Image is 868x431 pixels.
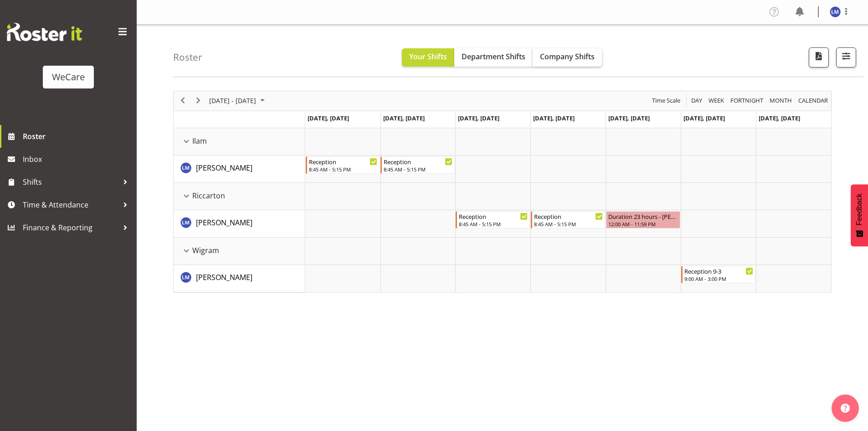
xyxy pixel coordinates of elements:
div: previous period [175,91,190,110]
span: Week [708,95,725,106]
span: calendar [797,95,829,106]
span: Wigram [192,245,219,256]
td: Lainie Montgomery resource [174,265,305,292]
span: Feedback [855,193,863,225]
span: Month [769,95,793,106]
div: Lainie Montgomery"s event - Reception Begin From Tuesday, August 19, 2025 at 8:45:00 AM GMT+12:00... [380,156,455,174]
span: [DATE], [DATE] [383,114,425,122]
button: August 2025 [208,95,269,106]
div: Lainie Montgomery"s event - Duration 23 hours - Lainie Montgomery Begin From Friday, August 22, 2... [606,211,680,228]
span: Time Scale [651,95,681,106]
button: Month [797,95,830,106]
td: Ilam resource [174,128,305,156]
span: [PERSON_NAME] [196,272,252,282]
span: [DATE], [DATE] [533,114,575,122]
button: Download a PDF of the roster according to the set date range. [809,47,829,68]
button: Previous [177,95,189,106]
span: Department Shifts [462,52,525,62]
td: Lainie Montgomery resource [174,210,305,238]
span: Day [690,95,703,106]
button: Your Shifts [402,48,454,67]
div: Reception [459,212,528,221]
span: Company Shifts [540,52,595,62]
div: 12:00 AM - 11:59 PM [608,220,678,228]
div: Reception [384,157,452,166]
div: 8:45 AM - 5:15 PM [384,166,452,173]
img: Rosterit website logo [7,23,82,41]
span: Riccarton [192,190,225,201]
span: [DATE] - [DATE] [208,95,257,106]
button: Time Scale [651,95,682,106]
button: Timeline Day [690,95,704,106]
div: 8:45 AM - 5:15 PM [459,220,528,228]
table: Timeline Week of August 18, 2025 [305,128,831,292]
button: Next [192,95,205,106]
div: Lainie Montgomery"s event - Reception 9-3 Begin From Saturday, August 23, 2025 at 9:00:00 AM GMT+... [681,266,755,283]
a: [PERSON_NAME] [196,272,252,283]
span: Shifts [23,175,118,189]
button: Timeline Week [707,95,726,106]
span: Inbox [23,152,132,166]
div: Lainie Montgomery"s event - Reception Begin From Wednesday, August 20, 2025 at 8:45:00 AM GMT+12:... [456,211,530,228]
div: August 18 - 24, 2025 [206,91,270,110]
div: 9:00 AM - 3:00 PM [684,275,753,282]
button: Department Shifts [454,48,533,67]
div: Reception 9-3 [684,266,753,275]
span: Fortnight [729,95,764,106]
div: Reception [534,212,603,221]
button: Company Shifts [533,48,602,67]
span: Your Shifts [409,52,447,62]
div: Lainie Montgomery"s event - Reception Begin From Monday, August 18, 2025 at 8:45:00 AM GMT+12:00 ... [306,156,380,174]
button: Fortnight [729,95,765,106]
button: Filter Shifts [836,47,856,68]
div: Reception [309,157,378,166]
div: WeCare [52,70,85,84]
span: Roster [23,130,132,143]
span: [PERSON_NAME] [196,163,252,173]
div: 8:45 AM - 5:15 PM [309,166,378,173]
button: Feedback - Show survey [851,184,868,246]
div: Lainie Montgomery"s event - Reception Begin From Thursday, August 21, 2025 at 8:45:00 AM GMT+12:0... [531,211,605,228]
span: Time & Attendance [23,198,118,212]
div: next period [190,91,206,110]
div: 8:45 AM - 5:15 PM [534,220,603,228]
span: [DATE], [DATE] [608,114,650,122]
td: Riccarton resource [174,183,305,210]
span: [DATE], [DATE] [683,114,725,122]
a: [PERSON_NAME] [196,217,252,228]
h4: Roster [173,52,202,62]
div: Duration 23 hours - [PERSON_NAME] [608,212,678,221]
span: [DATE], [DATE] [759,114,800,122]
span: Ilam [192,135,207,146]
span: [DATE], [DATE] [308,114,349,122]
a: [PERSON_NAME] [196,162,252,173]
button: Timeline Month [768,95,794,106]
img: lainie-montgomery10478.jpg [830,6,841,17]
div: Timeline Week of August 18, 2025 [173,91,832,293]
span: [DATE], [DATE] [458,114,499,122]
img: help-xxl-2.png [841,404,850,413]
td: Lainie Montgomery resource [174,156,305,183]
td: Wigram resource [174,238,305,265]
span: Finance & Reporting [23,221,118,234]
